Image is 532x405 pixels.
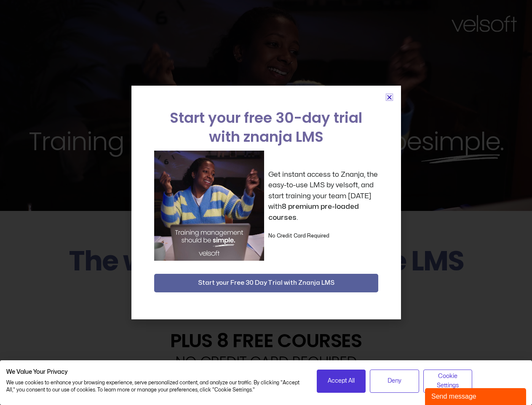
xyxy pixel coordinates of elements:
[268,233,329,238] strong: No Credit Card Required
[268,203,359,221] strong: 8 premium pre-loaded courses
[317,370,366,393] button: Accept all cookies
[198,278,334,288] span: Start your Free 30 Day Trial with Znanja LMS
[154,274,378,292] button: Start your Free 30 Day Trial with Znanja LMS
[370,370,419,393] button: Deny all cookies
[328,376,355,386] span: Accept All
[6,379,304,394] p: We use cookies to enhance your browsing experience, serve personalized content, and analyze our t...
[386,94,393,100] a: Close
[423,370,473,393] button: Adjust cookie preferences
[388,376,401,386] span: Deny
[154,151,264,261] img: a woman sitting at her laptop dancing
[6,368,304,376] h2: We Value Your Privacy
[154,108,378,146] h2: Start your free 30-day trial with znanja LMS
[268,169,378,223] p: Get instant access to Znanja, the easy-to-use LMS by velsoft, and start training your team [DATE]...
[425,386,528,405] iframe: chat widget
[429,372,467,391] span: Cookie Settings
